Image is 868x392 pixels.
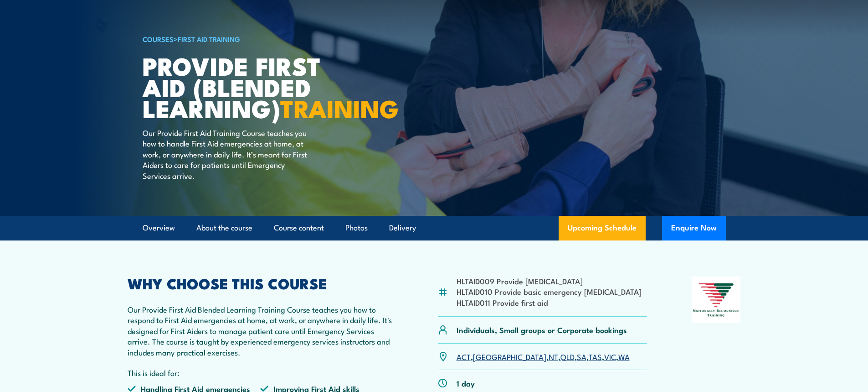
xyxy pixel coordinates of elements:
li: HLTAID011 Provide first aid [457,297,642,308]
p: 1 day [457,378,475,388]
a: ACT [457,351,471,362]
strong: TRAINING [280,89,399,126]
a: Overview [143,216,175,240]
a: TAS [589,351,602,362]
a: COURSES [143,34,174,44]
a: NT [549,351,558,362]
a: QLD [560,351,575,362]
a: About the course [196,216,252,240]
p: Individuals, Small groups or Corporate bookings [457,324,627,335]
h6: > [143,33,368,44]
h2: WHY CHOOSE THIS COURSE [128,277,394,289]
p: Our Provide First Aid Training Course teaches you how to handle First Aid emergencies at home, at... [143,127,309,181]
a: Course content [274,216,324,240]
a: WA [618,351,630,362]
li: HLTAID010 Provide basic emergency [MEDICAL_DATA] [457,286,642,297]
a: First Aid Training [178,34,240,44]
button: Enquire Now [662,216,726,240]
h1: Provide First Aid (Blended Learning) [143,55,368,119]
a: Upcoming Schedule [559,216,646,240]
a: VIC [604,351,616,362]
a: Delivery [389,216,416,240]
li: HLTAID009 Provide [MEDICAL_DATA] [457,276,642,286]
p: Our Provide First Aid Blended Learning Training Course teaches you how to respond to First Aid em... [128,304,394,357]
a: [GEOGRAPHIC_DATA] [473,351,546,362]
a: SA [577,351,586,362]
p: This is ideal for: [128,367,394,378]
a: Photos [345,216,368,240]
p: , , , , , , , [457,351,630,362]
img: Nationally Recognised Training logo. [692,277,741,323]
